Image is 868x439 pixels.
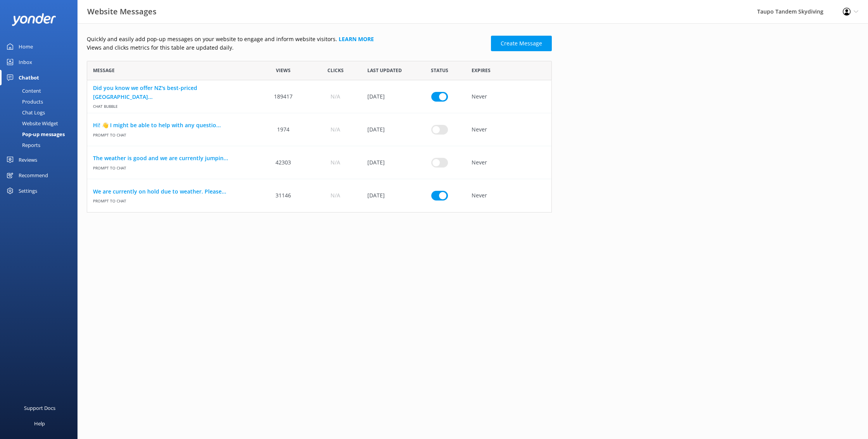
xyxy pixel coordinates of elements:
h3: Website Messages [87,5,157,18]
a: Products [5,96,77,107]
span: N/A [331,92,340,101]
div: Never [466,179,551,212]
div: Inbox [19,54,32,70]
div: 10 Oct 2025 [362,179,413,212]
div: Reports [5,140,40,150]
span: Chat bubble [93,101,251,109]
div: Products [5,96,43,107]
img: yonder-white-logo.png [12,13,56,26]
span: Message [93,67,115,74]
div: Content [5,85,41,96]
a: Hi! 👋 I might be able to help with any questio... [93,121,251,130]
span: Views [276,67,291,74]
div: Chat Logs [5,107,45,118]
span: Expires [472,67,491,74]
div: row [87,179,552,212]
a: Learn more [339,35,374,43]
div: Home [19,39,33,54]
span: Prompt to Chat [93,162,251,171]
div: 189417 [257,80,309,113]
a: Pop-up messages [5,129,77,140]
span: Prompt to Chat [93,196,251,204]
span: N/A [331,125,340,134]
a: Did you know we offer NZ's best-priced [GEOGRAPHIC_DATA]... [93,84,251,101]
span: Clicks [327,67,344,74]
span: Last updated [367,67,402,74]
div: Never [466,146,551,179]
div: row [87,146,552,179]
a: We are currently on hold due to weather. Please... [93,187,251,196]
div: Settings [19,183,37,199]
div: Support Docs [24,400,55,416]
div: row [87,113,552,146]
div: Chatbot [19,70,39,85]
span: Prompt to Chat [93,130,251,138]
div: grid [87,80,552,212]
a: The weather is good and we are currently jumpin... [93,154,251,162]
p: Quickly and easily add pop-up messages on your website to engage and inform website visitors. [87,35,486,43]
a: Chat Logs [5,107,77,118]
div: row [87,80,552,113]
div: 09 Oct 2025 [362,146,413,179]
div: Help [34,416,45,431]
p: Views and clicks metrics for this table are updated daily. [87,43,486,52]
div: 30 Jan 2025 [362,80,413,113]
a: Reports [5,140,77,150]
div: 1974 [257,113,309,146]
div: Never [466,80,551,113]
div: Never [466,113,551,146]
a: Create Message [491,36,552,51]
div: Recommend [19,168,48,183]
a: Content [5,85,77,96]
div: Website Widget [5,118,58,129]
span: Status [431,67,448,74]
span: N/A [331,191,340,200]
div: 07 May 2025 [362,113,413,146]
div: 31146 [257,179,309,212]
span: N/A [331,158,340,167]
div: 42303 [257,146,309,179]
a: Website Widget [5,118,77,129]
div: Reviews [19,152,37,168]
div: Pop-up messages [5,129,65,140]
